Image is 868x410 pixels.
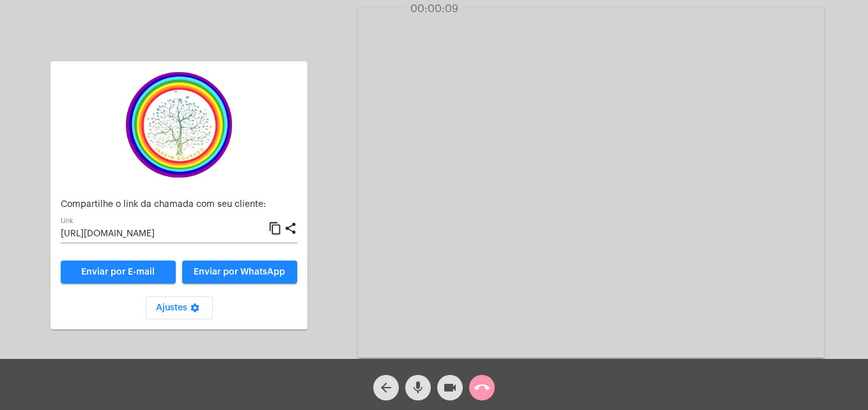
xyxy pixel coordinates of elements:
a: Enviar por E-mail [61,261,176,284]
mat-icon: videocam [442,380,458,395]
mat-icon: call_end [474,380,490,395]
span: Enviar por E-mail [82,268,155,277]
button: Enviar por WhatsApp [182,261,297,284]
span: 00:00:09 [410,4,458,14]
img: c337f8d0-2252-6d55-8527-ab50248c0d14.png [115,72,243,178]
span: Enviar por WhatsApp [194,268,286,277]
mat-icon: content_copy [268,221,282,236]
mat-icon: mic [410,380,426,395]
p: Compartilhe o link da chamada com seu cliente: [61,200,297,209]
button: Ajustes [146,296,213,319]
mat-icon: settings [187,303,203,318]
mat-icon: arrow_back [378,380,394,395]
span: Ajustes [156,303,203,312]
mat-icon: share [284,221,297,236]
